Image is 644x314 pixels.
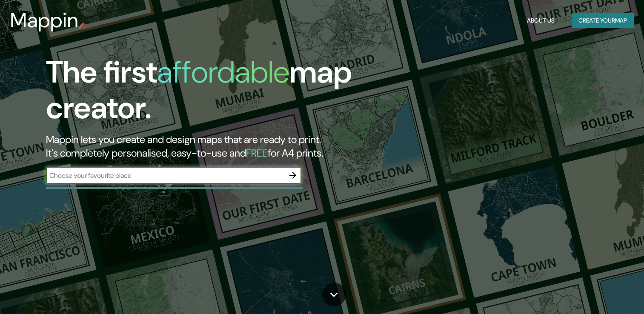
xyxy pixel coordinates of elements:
input: Choose your favourite place [46,171,284,180]
h5: FREE [246,146,268,160]
h3: Mappin [10,9,79,32]
button: Create yourmap [572,13,634,29]
h2: Mappin lets you create and design maps that are ready to print. It's completely personalised, eas... [46,133,368,160]
button: About Us [524,13,558,29]
img: mappin-pin [79,22,86,29]
h1: The first map creator. [46,54,368,133]
h1: affordable [157,52,289,92]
